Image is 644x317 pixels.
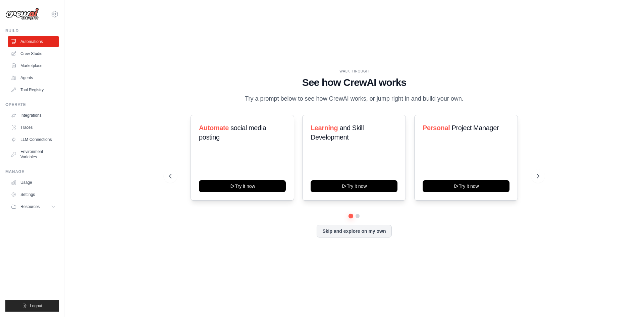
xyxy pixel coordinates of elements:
[8,110,59,121] a: Integrations
[311,124,338,131] span: Learning
[8,85,59,95] a: Tool Registry
[169,76,539,89] h1: See how CrewAI works
[8,201,59,212] button: Resources
[311,124,364,141] span: and Skill Development
[610,285,644,317] iframe: Chat Widget
[8,146,59,162] a: Environment Variables
[8,48,59,59] a: Crew Studio
[317,225,391,237] button: Skip and explore on my own
[8,189,59,200] a: Settings
[241,94,467,104] p: Try a prompt below to see how CrewAI works, or jump right in and build your own.
[20,204,40,209] span: Resources
[199,124,229,131] span: Automate
[451,124,499,131] span: Project Manager
[199,124,266,141] span: social media posting
[5,300,59,312] button: Logout
[311,180,397,192] button: Try it now
[5,28,59,34] div: Build
[169,69,539,74] div: WALKTHROUGH
[5,102,59,107] div: Operate
[8,60,59,71] a: Marketplace
[199,180,286,192] button: Try it now
[423,124,450,131] span: Personal
[8,122,59,133] a: Traces
[8,134,59,145] a: LLM Connections
[5,169,59,174] div: Manage
[30,303,42,309] span: Logout
[8,36,59,47] a: Automations
[8,72,59,83] a: Agents
[5,8,39,20] img: Logo
[423,180,509,192] button: Try it now
[8,177,59,188] a: Usage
